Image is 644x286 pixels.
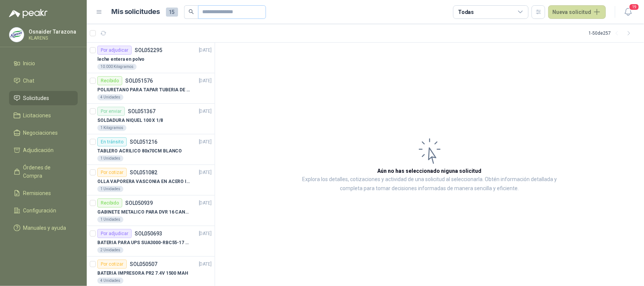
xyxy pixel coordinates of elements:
p: [DATE] [199,169,212,176]
div: 4 Unidades [97,278,123,284]
button: Nueva solicitud [548,5,606,19]
span: 19 [629,3,639,11]
div: 1 Unidades [97,186,123,192]
p: OLLA VAPORERA VASCONIA EN ACERO INOXIDABLE [97,178,191,185]
span: Solicitudes [23,94,49,102]
div: Por adjudicar [97,229,132,238]
p: KLARENS [29,36,76,40]
p: POLIURETANO PARA TAPAR TUBERIA DE SENSORES DE NIVEL DEL BANCO DE HIELO [97,86,191,94]
p: SOL051367 [128,109,155,114]
span: Chat [23,77,35,85]
a: Inicio [9,56,78,71]
p: Osnaider Tarazona [29,29,76,34]
p: [DATE] [199,261,212,268]
div: 4 Unidades [97,94,123,100]
p: TABLERO ACRILICO 80x70CM BLANCO [97,148,182,155]
span: Licitaciones [23,111,51,120]
p: [DATE] [199,77,212,85]
span: Órdenes de Compra [23,163,71,180]
span: Remisiones [23,189,51,197]
div: Todas [458,8,474,16]
a: Chat [9,74,78,88]
a: En tránsitoSOL051216[DATE] TABLERO ACRILICO 80x70CM BLANCO1 Unidades [87,134,215,165]
div: Por adjudicar [97,46,132,55]
div: Recibido [97,198,122,208]
a: RecibidoSOL051576[DATE] POLIURETANO PARA TAPAR TUBERIA DE SENSORES DE NIVEL DEL BANCO DE HIELO4 U... [87,73,215,104]
a: Licitaciones [9,108,78,123]
span: search [189,9,194,14]
p: SOL050693 [135,231,162,236]
p: SOL051576 [125,78,153,83]
p: [DATE] [199,230,212,237]
a: Por adjudicarSOL050693[DATE] BATERIA PARA UPS SUA3000-RBC55-17 AH Y 12V2 Unidades [87,226,215,257]
p: [DATE] [199,138,212,146]
a: Solicitudes [9,91,78,105]
a: Adjudicación [9,143,78,157]
a: Órdenes de Compra [9,160,78,183]
div: Por cotizar [97,168,127,177]
img: Company Logo [9,28,24,42]
div: Por cotizar [97,260,127,269]
a: RecibidoSOL050939[DATE] GABINETE METALICO PARA DVR 16 CANALES1 Unidades [87,195,215,226]
p: SOL051216 [130,139,157,145]
span: 15 [166,8,178,17]
span: Adjudicación [23,146,54,154]
button: 19 [621,5,635,19]
div: 1 Unidades [97,217,123,223]
p: SOL050507 [130,261,157,267]
p: [DATE] [199,108,212,115]
div: 1 Kilogramos [97,125,126,131]
div: 10.000 Kilogramos [97,64,137,70]
p: SOL052295 [135,48,162,53]
p: BATERIA IMPRESORA PR2 7.4V 1500 MAH [97,270,188,277]
p: BATERIA PARA UPS SUA3000-RBC55-17 AH Y 12V [97,239,191,246]
a: Por enviarSOL051367[DATE] SOLDADURA NIQUEL 100 X 1/81 Kilogramos [87,104,215,134]
p: Explora los detalles, cotizaciones y actividad de una solicitud al seleccionarla. Obtén informaci... [290,175,569,193]
a: Manuales y ayuda [9,221,78,235]
span: Negociaciones [23,129,58,137]
div: En tránsito [97,137,127,146]
div: Por enviar [97,107,125,116]
p: SOL051082 [130,170,157,175]
a: Por cotizarSOL051082[DATE] OLLA VAPORERA VASCONIA EN ACERO INOXIDABLE1 Unidades [87,165,215,195]
a: Configuración [9,203,78,218]
span: Inicio [23,59,35,68]
p: GABINETE METALICO PARA DVR 16 CANALES [97,209,191,216]
a: Remisiones [9,186,78,200]
p: [DATE] [199,47,212,54]
h3: Aún no has seleccionado niguna solicitud [378,167,482,175]
p: [DATE] [199,200,212,207]
p: SOL050939 [125,200,153,206]
span: Manuales y ayuda [23,224,66,232]
a: Por adjudicarSOL052295[DATE] leche entera en polvo10.000 Kilogramos [87,43,215,73]
span: Configuración [23,206,57,215]
p: SOLDADURA NIQUEL 100 X 1/8 [97,117,163,124]
p: leche entera en polvo [97,56,144,63]
div: Recibido [97,76,122,85]
h1: Mis solicitudes [112,6,160,17]
div: 1 - 50 de 257 [589,27,635,39]
div: 1 Unidades [97,155,123,161]
a: Negociaciones [9,126,78,140]
img: Logo peakr [9,9,48,18]
div: 2 Unidades [97,247,123,253]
